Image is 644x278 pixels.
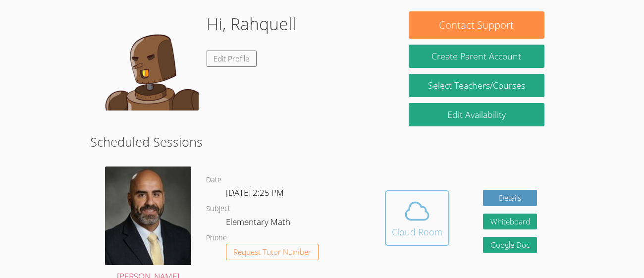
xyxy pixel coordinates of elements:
[100,11,199,111] img: default.png
[392,225,442,239] div: Cloud Room
[483,190,537,206] a: Details
[409,11,545,39] button: Contact Support
[206,203,230,215] dt: Subject
[207,51,257,67] a: Edit Profile
[226,187,284,198] span: [DATE] 2:25 PM
[409,45,545,68] button: Create Parent Account
[385,190,449,246] button: Cloud Room
[409,74,545,97] a: Select Teachers/Courses
[483,214,537,230] button: Whiteboard
[483,237,537,253] a: Google Doc
[90,132,554,151] h2: Scheduled Sessions
[206,232,227,244] dt: Phone
[226,244,319,260] button: Request Tutor Number
[105,167,191,265] img: avatar.png
[206,174,221,186] dt: Date
[233,248,311,256] span: Request Tutor Number
[226,215,292,232] dd: Elementary Math
[409,103,545,126] a: Edit Availability
[207,11,296,37] h1: Hi, Rahquell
